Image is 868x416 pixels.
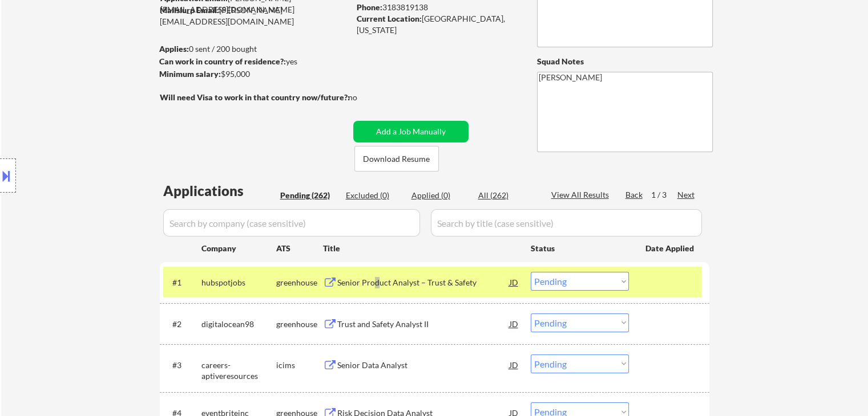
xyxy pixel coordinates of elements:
[357,13,518,35] div: [GEOGRAPHIC_DATA], [US_STATE]
[348,92,381,103] div: no
[411,190,469,201] div: Applied (0)
[625,189,644,201] div: Back
[337,277,510,288] div: Senior Product Analyst – Trust & Safety
[160,92,350,102] strong: Will need Visa to work in that country now/future?:
[537,56,713,67] div: Squad Notes
[508,272,520,292] div: JD
[337,319,510,330] div: Trust and Safety Analyst II
[645,243,696,254] div: Date Applied
[172,360,192,371] div: #3
[276,360,323,371] div: icims
[531,238,629,258] div: Status
[159,68,349,80] div: $95,000
[478,190,535,201] div: All (262)
[357,14,422,23] strong: Current Location:
[508,313,520,334] div: JD
[354,146,439,172] button: Download Resume
[201,277,276,288] div: hubspotjobs
[357,2,382,12] strong: Phone:
[160,5,349,27] div: [PERSON_NAME][EMAIL_ADDRESS][DOMAIN_NAME]
[357,2,518,13] div: 3183819138
[677,189,696,201] div: Next
[431,209,702,236] input: Search by title (case sensitive)
[159,56,286,66] strong: Can work in country of residence?:
[163,184,276,198] div: Applications
[201,360,276,382] div: careers-aptiveresources
[159,69,221,79] strong: Minimum salary:
[280,190,337,201] div: Pending (262)
[159,56,346,67] div: yes
[323,243,520,254] div: Title
[201,243,276,254] div: Company
[353,121,469,142] button: Add a Job Manually
[160,5,219,15] strong: Mailslurp Email:
[346,190,403,201] div: Excluded (0)
[172,319,192,330] div: #2
[159,43,349,55] div: 0 sent / 200 bought
[276,243,323,254] div: ATS
[651,189,677,201] div: 1 / 3
[337,360,510,371] div: Senior Data Analyst
[159,44,189,54] strong: Applies:
[276,319,323,330] div: greenhouse
[163,209,420,236] input: Search by company (case sensitive)
[201,319,276,330] div: digitalocean98
[172,277,192,288] div: #1
[508,354,520,375] div: JD
[551,189,612,201] div: View All Results
[276,277,323,288] div: greenhouse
